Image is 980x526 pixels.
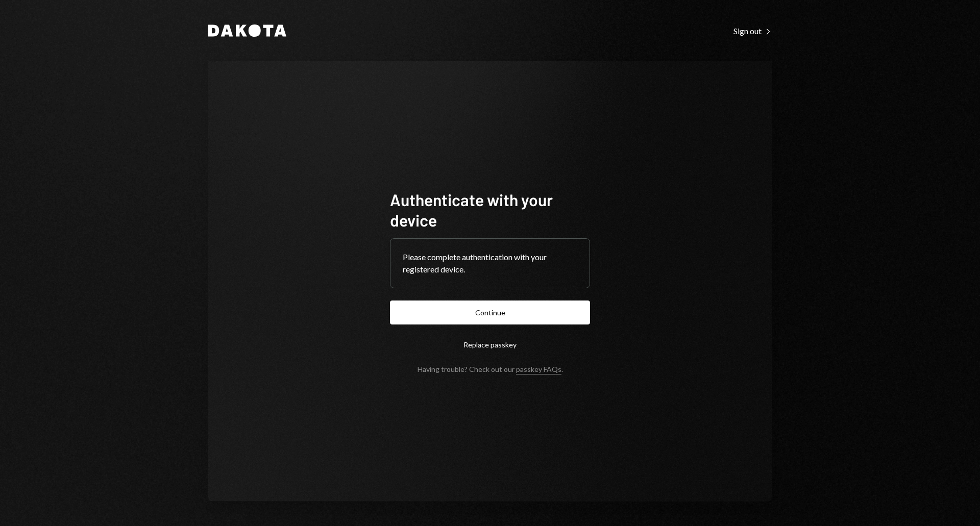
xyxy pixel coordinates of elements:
h1: Authenticate with your device [390,189,590,230]
div: Sign out [733,26,772,36]
a: Sign out [733,25,772,36]
div: Please complete authentication with your registered device. [403,251,577,275]
button: Replace passkey [390,333,590,357]
a: passkey FAQs [516,365,561,374]
div: Having trouble? Check out our . [418,365,563,373]
button: Continue [390,300,590,324]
